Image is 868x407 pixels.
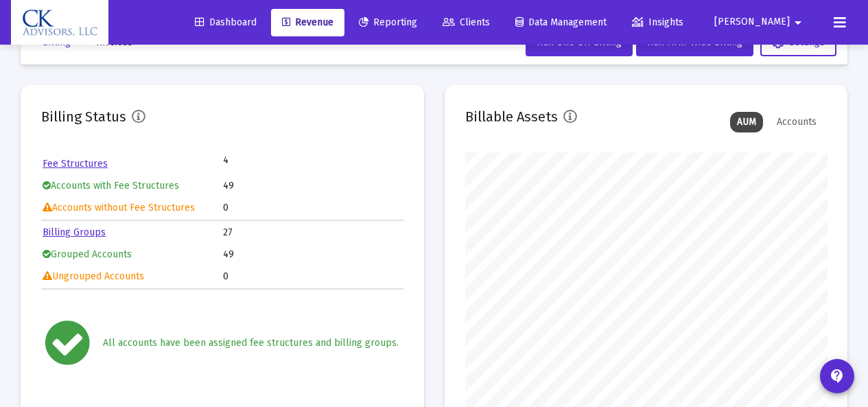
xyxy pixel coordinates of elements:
[223,176,402,196] td: 49
[432,9,501,36] a: Clients
[195,16,257,28] span: Dashboard
[223,154,312,167] td: 4
[43,226,106,238] a: Billing Groups
[223,244,402,265] td: 49
[443,16,490,28] span: Clients
[359,16,417,28] span: Reporting
[184,9,268,36] a: Dashboard
[621,9,694,36] a: Insights
[21,9,98,36] img: Dashboard
[790,9,806,36] mat-icon: arrow_drop_down
[698,8,823,36] button: [PERSON_NAME]
[348,9,428,36] a: Reporting
[43,266,222,287] td: Ungrouped Accounts
[43,176,222,196] td: Accounts with Fee Structures
[271,9,344,36] a: Revenue
[770,112,823,132] div: Accounts
[632,16,683,28] span: Insights
[223,222,402,243] td: 27
[43,244,222,265] td: Grouped Accounts
[43,158,108,170] a: Fee Structures
[41,106,126,128] h2: Billing Status
[223,198,402,218] td: 0
[730,112,763,132] div: AUM
[43,198,222,218] td: Accounts without Fee Structures
[282,16,333,28] span: Revenue
[103,336,399,350] div: All accounts have been assigned fee structures and billing groups.
[504,9,618,36] a: Data Management
[465,106,558,128] h2: Billable Assets
[515,16,607,28] span: Data Management
[772,36,825,48] span: Settings
[223,266,402,287] td: 0
[714,16,790,28] span: [PERSON_NAME]
[829,368,845,384] mat-icon: contact_support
